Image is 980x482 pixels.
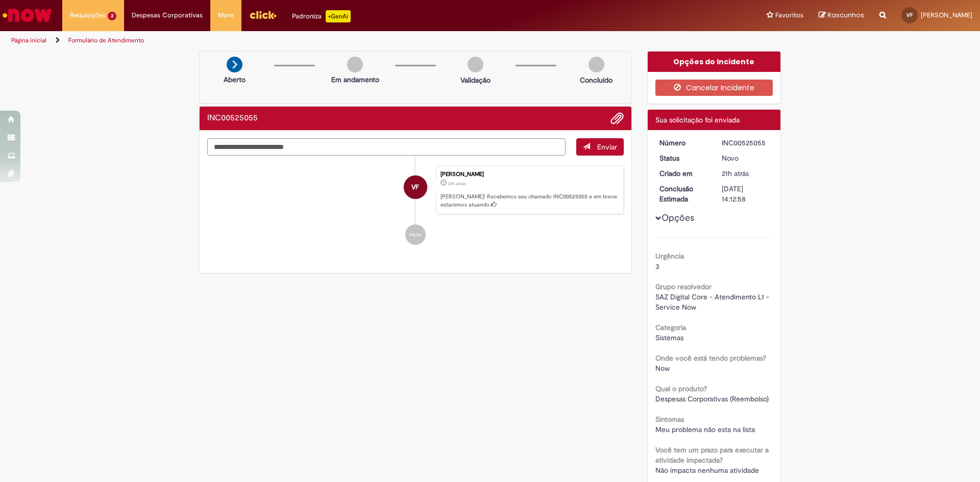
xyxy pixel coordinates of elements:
img: arrow-next.png [227,57,242,72]
b: Urgência [655,251,684,261]
img: ServiceNow [1,5,54,26]
p: Em andamento [331,74,379,85]
div: [PERSON_NAME] [440,171,618,177]
dt: Número [652,138,715,148]
a: Rascunhos [819,11,864,20]
span: Sistemas [655,333,683,342]
div: Opções do Incidente [648,52,781,72]
ul: Histórico de tíquete [207,156,624,256]
span: Now [655,364,670,373]
div: Novo [722,153,769,163]
button: Cancelar Incidente [655,80,773,96]
time: 29/09/2025 13:12:58 [448,181,466,187]
span: Favoritos [775,10,803,20]
span: Despesas Corporativas [132,10,203,20]
p: +GenAi [326,10,351,22]
span: Sua solicitação foi enviada [655,115,740,124]
span: [PERSON_NAME] [921,11,972,19]
div: Viviana Karin Gonzalez Fernandez [404,175,427,199]
img: img-circle-grey.png [347,57,363,72]
span: Requisições [70,10,106,20]
p: [PERSON_NAME]! Recebemos seu chamado INC00525055 e em breve estaremos atuando. [440,193,618,209]
div: [DATE] 14:12:58 [722,184,769,204]
div: INC00525055 [722,138,769,148]
span: 21h atrás [448,181,466,187]
b: Sintomas [655,415,684,424]
time: 29/09/2025 13:12:58 [722,169,749,178]
span: SAZ Digital Core - Atendimento L1 - Service Now [655,292,771,312]
div: 29/09/2025 13:12:58 [722,168,769,179]
p: Aberto [224,74,246,85]
div: Padroniza [292,10,351,22]
span: VF [906,12,913,18]
span: 21h atrás [722,169,749,178]
b: Onde você está tendo problemas? [655,353,766,363]
dt: Conclusão Estimada [652,184,715,204]
a: Página inicial [11,36,46,44]
span: More [218,10,234,20]
span: 3 [655,262,659,271]
span: VF [411,175,419,199]
dt: Criado em [652,168,715,179]
b: Você tem um prazo para executar a atividade impactada? [655,445,769,465]
b: Grupo resolvedor [655,282,712,291]
ul: Trilhas de página [8,31,646,50]
textarea: Digite sua mensagem aqui... [207,138,566,156]
span: Despesas Corporativas (Reembolso) [655,394,769,403]
dt: Status [652,153,715,163]
a: Formulário de Atendimento [68,36,144,44]
span: Rascunhos [827,10,864,20]
button: Enviar [576,138,624,156]
h2: INC00525055 Histórico de tíquete [207,114,258,123]
b: Categoria [655,323,686,332]
li: Viviana Karin Gonzalez Fernandez [207,166,624,215]
img: click_logo_yellow_360x200.png [249,7,277,22]
span: Meu problema não esta na lista [655,425,755,434]
span: Não impacta nenhuma atividade [655,466,759,475]
span: Enviar [597,142,617,151]
p: Validação [460,75,491,85]
b: Qual o produto? [655,384,707,393]
img: img-circle-grey.png [589,57,604,72]
img: img-circle-grey.png [468,57,483,72]
p: Concluído [580,75,612,85]
button: Adicionar anexos [610,112,624,125]
span: 3 [108,12,116,20]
